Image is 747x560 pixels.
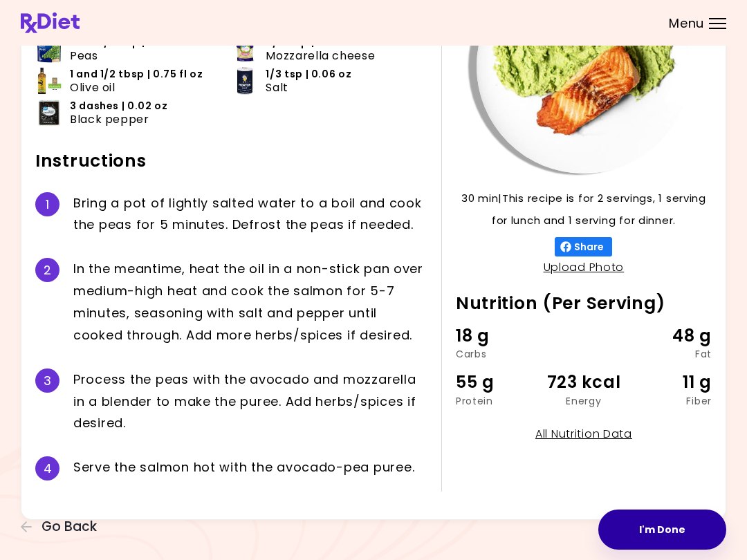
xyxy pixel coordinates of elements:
[70,81,116,94] span: Olive oil
[21,12,80,33] img: RxDiet
[627,396,712,406] div: Fiber
[73,192,427,236] div: B r i n g a p o t o f l i g h t l y s a l t e d w a t e r t o a b o i l a n d c o o k t h e p e a...
[35,368,59,393] div: 3
[456,349,541,359] div: Carbs
[541,396,626,406] div: Energy
[627,369,712,395] div: 11 g
[70,49,98,62] span: Peas
[73,456,427,480] div: S e r v e t h e s a l m o n h o t w i t h t h e a v o c a d o - p e a p u r e e .
[21,519,104,534] button: Go Back
[266,81,288,94] span: Salt
[70,113,149,126] span: Black pepper
[627,323,712,349] div: 48 g
[555,237,612,256] button: Share
[35,456,59,480] div: 4
[571,241,607,252] span: Share
[73,258,427,346] div: I n t h e m e a n t i m e , h e a t t h e o i l i n a n o n - s t i c k p a n o v e r m e d i u m...
[266,68,351,81] span: 1/3 tsp | 0.06 oz
[598,510,726,550] button: I'm Done
[627,349,712,359] div: Fat
[544,259,625,275] a: Upload Photo
[73,368,427,435] div: P r o c e s s t h e p e a s w i t h t h e a v o c a d o a n d m o z z a r e l l a i n a b l e n d...
[669,17,704,30] span: Menu
[266,49,375,62] span: Mozzarella cheese
[456,187,712,232] p: 30 min | This recipe is for 2 servings, 1 serving for lunch and 1 serving for dinner.
[456,323,541,349] div: 18 g
[35,258,59,282] div: 2
[535,426,632,442] a: All Nutrition Data
[70,68,203,81] span: 1 and 1/2 tbsp | 0.75 fl oz
[41,519,97,534] span: Go Back
[456,369,541,395] div: 55 g
[456,396,541,406] div: Protein
[35,150,427,172] h2: Instructions
[456,292,712,315] h2: Nutrition (Per Serving)
[541,369,626,395] div: 723 kcal
[70,100,168,113] span: 3 dashes | 0.02 oz
[35,192,59,216] div: 1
